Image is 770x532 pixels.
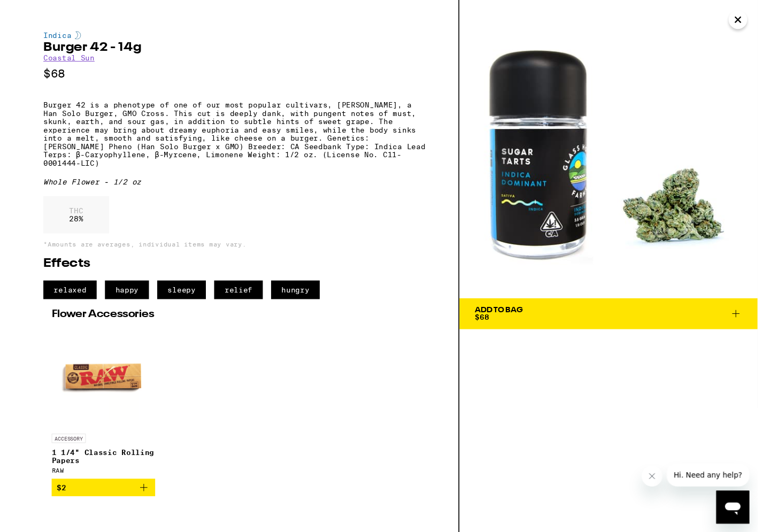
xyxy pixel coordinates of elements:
iframe: Message from company [676,479,761,503]
h2: Burger 42 - 14g [32,43,429,56]
iframe: Close message [650,481,672,503]
p: Burger 42 is a phenotype of one of our most popular cultivars, [PERSON_NAME], a Han Solo Burger, ... [32,104,429,173]
span: happy [96,290,141,309]
div: Whole Flower - 1/2 oz [32,183,429,192]
a: Open page for 1 1/4" Classic Rolling Papers from RAW [41,336,148,495]
span: relaxed [32,290,87,309]
h2: Flower Accessories [41,320,420,330]
div: Indica [32,32,429,41]
button: Close [740,11,759,30]
button: Add To Bag$68 [462,308,770,340]
div: 28 % [32,203,100,241]
p: THC [59,213,73,222]
img: indicaColor.svg [65,32,71,41]
p: 1 1/4" Classic Rolling Papers [41,463,148,480]
div: RAW [41,482,148,489]
span: relief [209,290,259,309]
h2: Effects [32,266,429,279]
img: RAW - 1 1/4" Classic Rolling Papers [41,336,148,443]
span: hungry [267,290,318,309]
div: Add To Bag [478,317,527,324]
button: Add to bag [41,495,148,513]
span: $2 [46,499,56,508]
p: $68 [32,70,429,83]
a: Coastal Sun [32,56,85,64]
p: ACCESSORY [41,448,76,458]
span: sleepy [150,290,200,309]
p: *Amounts are averages, individual items may vary. [32,249,429,256]
span: $68 [478,323,492,332]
